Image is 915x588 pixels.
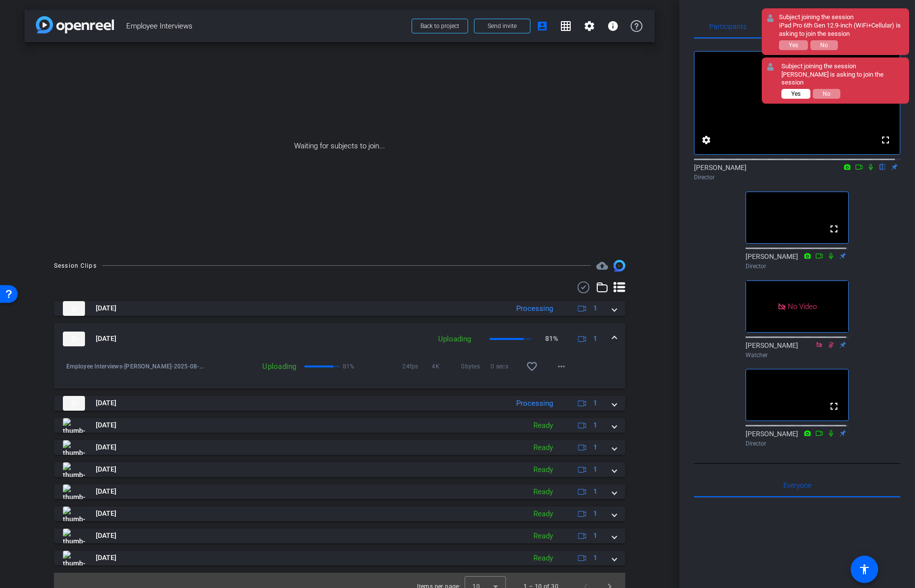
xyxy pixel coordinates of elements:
span: Participants [709,23,747,30]
mat-expansion-panel-header: thumb-nail[DATE]Ready1 [54,484,625,499]
img: thumb-nail [63,551,85,565]
span: 24fps [402,362,432,371]
span: Send invite [488,22,517,30]
span: [DATE] [96,442,116,452]
div: [PERSON_NAME] [746,340,849,360]
img: thumb-nail [63,440,85,455]
span: Everyone [783,482,811,489]
span: [DATE] [96,508,116,519]
mat-icon: flip [877,162,888,171]
span: [DATE] [96,531,116,541]
span: 1 [593,303,597,313]
span: Employee Interviews [126,16,406,36]
div: Ready [528,531,558,542]
span: 1 [593,442,597,452]
div: [PERSON_NAME] is asking to join the session [781,71,904,87]
span: 1 [593,553,597,563]
span: [DATE] [96,398,116,408]
span: Employee Interviews-[PERSON_NAME]-2025-08-14-11-20-34-456-0 [66,362,206,371]
mat-icon: info [607,20,619,32]
span: 4K [432,362,461,371]
span: Yes [791,90,801,97]
span: [DATE] [96,303,116,313]
img: thumb-nail [63,396,85,411]
span: Destinations for your clips [596,260,608,272]
div: [PERSON_NAME] [746,252,849,271]
mat-expansion-panel-header: thumb-nail[DATE]Processing1 [54,301,625,316]
span: [DATE] [96,464,116,475]
mat-expansion-panel-header: thumb-nail[DATE]Processing1 [54,396,625,411]
img: thumb-nail [63,418,85,433]
span: No [820,42,828,49]
button: Send invite [474,19,530,33]
mat-expansion-panel-header: thumb-nail[DATE]Uploading81%1 [54,323,625,355]
mat-icon: account_box [536,20,548,32]
button: Yes [781,89,810,99]
span: [DATE] [96,334,116,344]
mat-expansion-panel-header: thumb-nail[DATE]Ready1 [54,506,625,521]
button: No [813,89,840,99]
div: Uploading [433,334,476,345]
span: 0 secs [491,362,520,371]
span: No [823,90,831,97]
span: Back to project [420,23,459,29]
div: Session Clips [54,261,97,271]
div: Subject joining the session [779,13,904,22]
div: [PERSON_NAME] [694,163,900,182]
span: [DATE] [96,553,116,563]
div: Ready [528,553,558,564]
span: No Video [788,302,817,310]
img: thumb-nail [63,529,85,543]
div: Watcher [746,351,849,360]
mat-icon: more_horiz [555,361,567,372]
mat-icon: fullscreen [828,400,840,412]
mat-expansion-panel-header: thumb-nail[DATE]Ready1 [54,551,625,565]
img: thumb-nail [63,301,85,316]
div: Waiting for subjects to join... [25,42,655,250]
div: Subject joining the session [781,62,904,71]
mat-expansion-panel-header: thumb-nail[DATE]Ready1 [54,440,625,455]
img: app-logo [36,16,114,33]
div: Ready [528,464,558,476]
span: [DATE] [96,486,116,497]
div: [PERSON_NAME] [746,429,849,448]
mat-icon: settings [700,134,712,146]
div: Ready [528,442,558,453]
img: thumb-nail [63,462,85,477]
span: 1 [593,531,597,541]
img: thumb-nail [63,506,85,521]
button: Back to project [412,19,468,33]
span: 1 [593,334,597,344]
span: 1 [593,420,597,430]
mat-icon: grid_on [560,20,572,32]
div: Director [746,439,849,448]
mat-expansion-panel-header: thumb-nail[DATE]Ready1 [54,529,625,543]
div: Uploading [206,362,302,371]
mat-expansion-panel-header: thumb-nail[DATE]Ready1 [54,462,625,477]
p: 81% [343,362,355,371]
img: Session clips [613,260,625,272]
div: Director [746,262,849,271]
div: thumb-nail[DATE]Uploading81%1 [54,355,625,389]
p: 81% [545,334,558,344]
div: Processing [511,303,558,314]
mat-icon: cloud_upload [596,260,608,272]
mat-icon: fullscreen [880,134,891,146]
div: Director [694,173,900,182]
span: 1 [593,508,597,519]
button: No [810,40,838,50]
span: 1 [593,464,597,475]
img: thumb-nail [63,484,85,499]
span: Yes [789,42,798,49]
span: 1 [593,486,597,497]
mat-expansion-panel-header: thumb-nail[DATE]Ready1 [54,418,625,433]
mat-icon: fullscreen [828,223,840,235]
span: 1 [593,398,597,408]
span: [DATE] [96,420,116,430]
img: thumb-nail [63,332,85,346]
mat-icon: settings [583,20,595,32]
button: Yes [779,40,808,50]
mat-icon: accessibility [859,563,870,575]
div: Ready [528,486,558,498]
div: Ready [528,420,558,431]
